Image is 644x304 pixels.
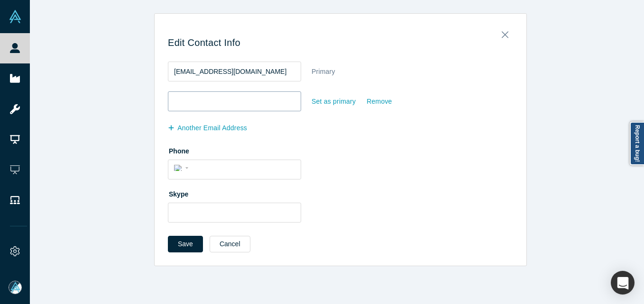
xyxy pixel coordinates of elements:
a: Report a bug! [630,122,644,165]
div: Set as primary [311,93,356,110]
div: Primary [311,63,336,80]
div: Remove [366,93,392,110]
button: another Email Address [168,120,257,136]
img: Mia Scott's Account [9,281,22,294]
button: Cancel [210,236,250,252]
h3: Edit Contact Info [168,37,513,48]
button: Close [495,26,515,39]
button: Save [168,236,203,252]
label: Phone [168,143,513,156]
label: Skype [168,186,513,199]
img: Alchemist Vault Logo [9,10,22,23]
